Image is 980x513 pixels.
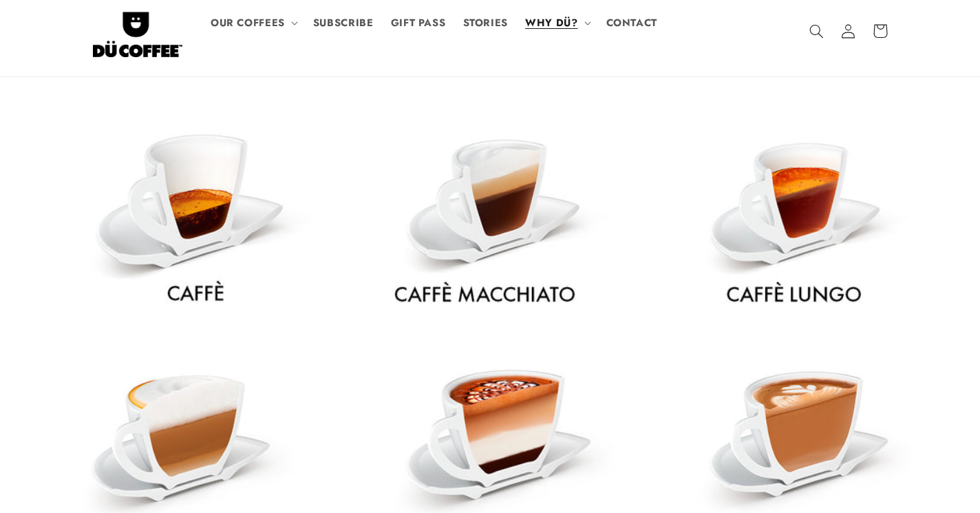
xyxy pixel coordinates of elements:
summary: OUR COFFEES [202,8,304,38]
span: WHY DÜ? [525,17,577,30]
span: STORIES [463,17,508,30]
a: GIFT PASS [382,8,454,38]
span: GIFT PASS [391,17,446,30]
span: SUBSCRIBE [313,17,374,30]
img: Let's Dü Coffee together! Coffee beans roasted in the style of world cities, coffee subscriptions... [93,6,182,57]
a: CONTACT [597,8,666,38]
span: OUR COFFEES [211,17,285,30]
a: SUBSCRIBE [304,8,382,38]
span: CONTACT [606,17,657,30]
summary: Search [801,15,833,47]
summary: WHY DÜ? [517,8,597,38]
a: STORIES [454,8,517,38]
